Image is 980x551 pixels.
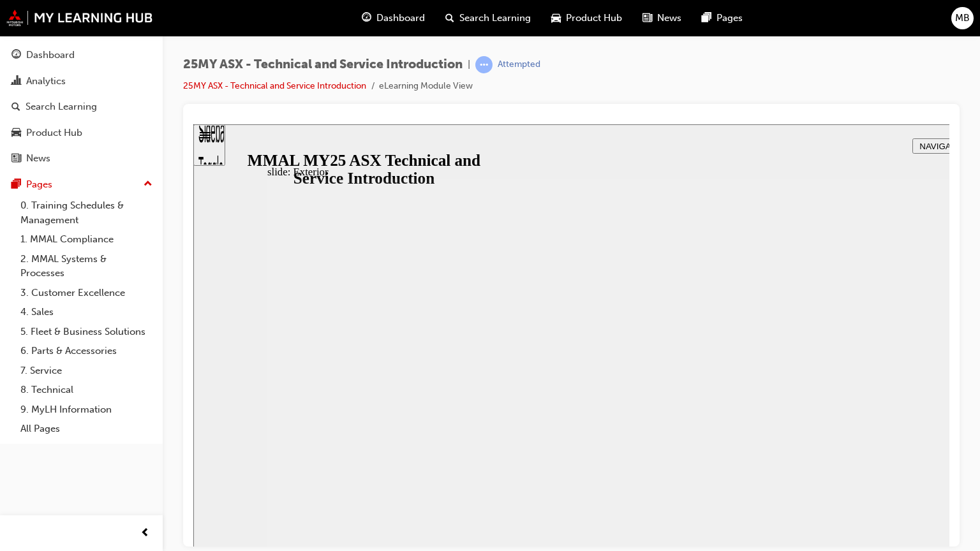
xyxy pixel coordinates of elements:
span: News [657,11,681,26]
span: chart-icon [11,76,21,87]
span: MB [955,11,970,26]
span: Pages [716,11,743,26]
a: guage-iconDashboard [352,5,435,31]
span: Search Learning [459,11,531,26]
div: Search Learning [26,99,97,114]
a: 25MY ASX - Technical and Service Introduction [183,80,366,91]
div: Analytics [26,74,66,89]
span: Product Hub [566,11,622,26]
div: Product Hub [26,126,82,140]
a: 3. Customer Excellence [15,283,158,303]
span: prev-icon [140,525,150,541]
a: 8. Technical [15,380,158,400]
a: Analytics [5,70,158,93]
span: up-icon [144,176,152,193]
li: eLearning Module View [379,79,473,94]
a: 7. Service [15,361,158,381]
a: News [5,147,158,170]
a: All Pages [15,419,158,439]
span: car-icon [11,128,21,139]
span: | [468,57,470,72]
span: 25MY ASX - Technical and Service Introduction [183,57,463,72]
button: DashboardAnalyticsSearch LearningProduct HubNews [5,41,158,173]
button: Pages [5,173,158,196]
div: News [26,151,50,166]
span: pages-icon [11,179,21,191]
a: car-iconProduct Hub [541,5,632,31]
span: car-icon [551,10,561,26]
span: search-icon [11,101,20,113]
span: guage-icon [11,50,21,61]
a: search-iconSearch Learning [435,5,541,31]
a: pages-iconPages [692,5,753,31]
img: mmal [6,10,153,26]
a: Dashboard [5,43,158,67]
span: guage-icon [362,10,371,26]
a: Search Learning [5,95,158,119]
a: Product Hub [5,121,158,145]
span: search-icon [445,10,454,26]
a: 4. Sales [15,302,158,322]
button: MB [951,7,974,29]
div: Pages [26,177,52,192]
a: 6. Parts & Accessories [15,341,158,361]
a: news-iconNews [632,5,692,31]
span: news-icon [11,153,21,165]
div: Dashboard [26,48,75,62]
a: 0. Training Schedules & Management [15,196,158,230]
div: Attempted [498,59,540,71]
a: 5. Fleet & Business Solutions [15,322,158,342]
span: Dashboard [376,11,425,26]
span: pages-icon [702,10,711,26]
a: 9. MyLH Information [15,400,158,420]
a: 1. MMAL Compliance [15,230,158,249]
a: 2. MMAL Systems & Processes [15,249,158,283]
span: news-icon [642,10,652,26]
span: learningRecordVerb_ATTEMPT-icon [475,56,493,73]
